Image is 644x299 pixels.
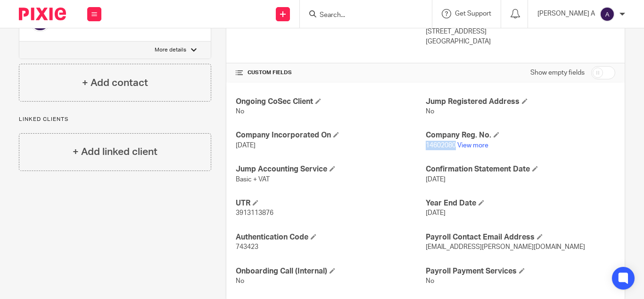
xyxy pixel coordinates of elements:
[236,232,425,242] h4: Authentication Code
[236,198,425,208] h4: UTR
[530,68,585,77] label: Show empty fields
[82,76,148,90] h4: + Add contact
[426,278,434,284] span: No
[236,108,244,115] span: No
[457,142,488,149] a: View more
[19,116,211,123] p: Linked clients
[236,266,425,276] h4: Onboarding Call (Internal)
[19,8,66,20] img: Pixie
[426,130,615,140] h4: Company Reg. No.
[426,244,585,250] span: [EMAIL_ADDRESS][PERSON_NAME][DOMAIN_NAME]
[426,266,615,276] h4: Payroll Payment Services
[426,97,615,107] h4: Jump Registered Address
[319,11,404,20] input: Search
[426,142,456,149] span: 14602080
[537,9,595,18] p: [PERSON_NAME] A
[455,10,491,17] span: Get Support
[426,176,446,183] span: [DATE]
[600,7,615,22] img: svg%3E
[426,37,615,46] p: [GEOGRAPHIC_DATA]
[236,142,256,149] span: [DATE]
[236,244,258,250] span: 743423
[426,198,615,208] h4: Year End Date
[236,130,425,140] h4: Company Incorporated On
[73,145,157,159] h4: + Add linked client
[155,46,186,54] p: More details
[236,176,270,183] span: Basic + VAT
[426,27,615,36] p: [STREET_ADDRESS]
[236,97,425,107] h4: Ongoing CoSec Client
[236,210,273,216] span: 3913113876
[426,232,615,242] h4: Payroll Contact Email Address
[426,164,615,174] h4: Confirmation Statement Date
[426,108,434,115] span: No
[236,278,244,284] span: No
[236,69,425,77] h4: CUSTOM FIELDS
[236,164,425,174] h4: Jump Accounting Service
[426,210,446,216] span: [DATE]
